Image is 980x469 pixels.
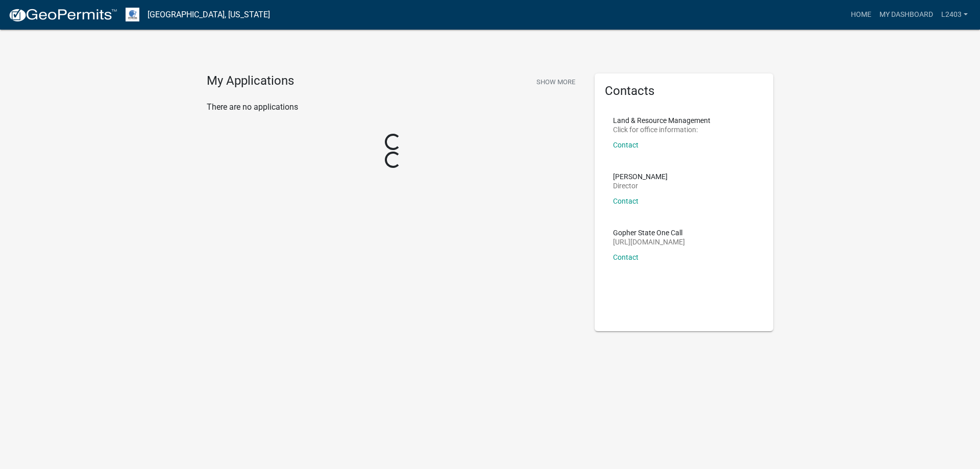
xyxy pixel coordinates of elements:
a: My Dashboard [875,5,937,24]
p: [URL][DOMAIN_NAME] [613,238,685,245]
p: Gopher State One Call [613,229,685,236]
img: Otter Tail County, Minnesota [126,8,139,21]
h5: Contacts [605,84,763,98]
p: There are no applications [207,101,579,113]
a: Contact [613,197,639,205]
p: [PERSON_NAME] [613,173,668,180]
h4: My Applications [207,73,294,89]
p: Click for office information: [613,126,710,133]
p: Director [613,182,668,189]
p: Land & Resource Management [613,117,710,124]
a: [GEOGRAPHIC_DATA], [US_STATE] [148,6,270,23]
a: Home [847,5,875,24]
button: Show More [532,73,579,90]
a: L2403 [937,5,972,24]
a: Contact [613,141,639,149]
a: Contact [613,253,639,261]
